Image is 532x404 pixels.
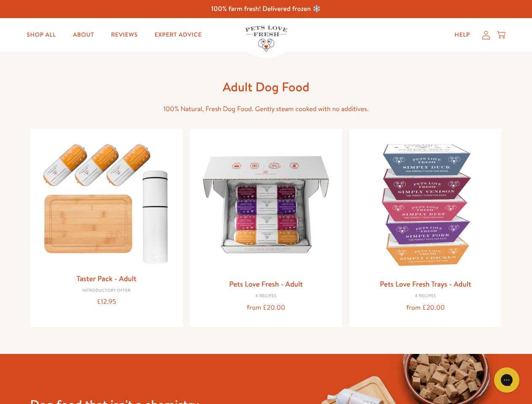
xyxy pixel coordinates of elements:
span: 100% Natural, Fresh Dog Food. Gently steam cooked with no additives. [163,104,369,114]
img: Pets Love Fresh - Adult [196,135,336,274]
a: Help [448,27,477,43]
a: About [66,27,101,43]
div: Introductory Offer [37,288,176,293]
a: Taster Pack - Adult [77,273,136,284]
div: from £20.00 [356,302,495,314]
div: from £20.00 [196,302,336,314]
a: Shop All [20,27,63,43]
img: Pets Love Fresh Trays - Adult [356,135,495,274]
div: 4 Recipes [356,294,495,299]
div: 4 Recipes [196,294,336,299]
a: Expert Advice [148,27,209,43]
img: Taster Pack - Adult [37,135,176,268]
a: Pets Love Fresh - Adult [229,279,303,289]
div: £12.95 [37,296,176,308]
a: Reviews [104,27,144,43]
h1: Adult Dog Food [131,79,401,95]
iframe: Gorgias live chat messenger [490,364,524,396]
img: Pets Love Fresh [245,26,287,51]
a: Pets Love Fresh Trays - Adult [380,279,471,289]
